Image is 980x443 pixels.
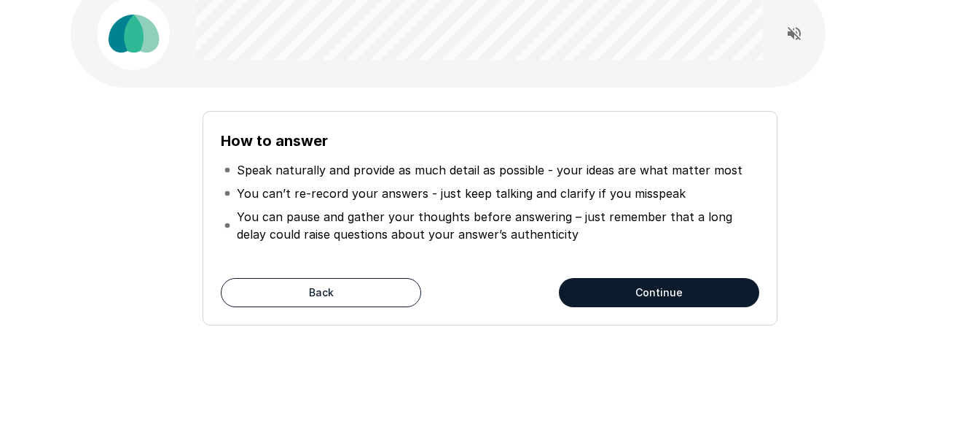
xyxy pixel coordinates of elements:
p: Speak naturally and provide as much detail as possible - your ideas are what matter most [237,161,742,179]
button: Continue [559,278,759,307]
p: You can pause and gather your thoughts before answering – just remember that a long delay could r... [237,208,756,243]
button: Read questions aloud [780,19,809,48]
p: You can’t re-record your answers - just keep talking and clarify if you misspeak [237,185,686,202]
b: How to answer [221,132,328,150]
button: Back [221,278,421,307]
